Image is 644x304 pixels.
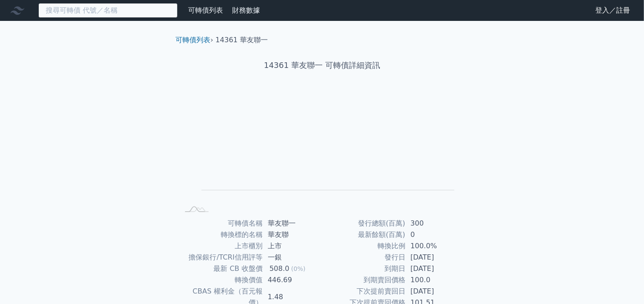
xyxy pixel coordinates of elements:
td: [DATE] [405,286,465,297]
td: 擔保銀行/TCRI信用評等 [179,252,263,263]
td: 轉換價值 [179,274,263,286]
a: 可轉債列表 [188,6,223,14]
td: 300 [405,218,465,229]
td: 下次提前賣回日 [322,286,405,297]
g: Chart [193,98,455,203]
input: 搜尋可轉債 代號／名稱 [38,3,178,18]
div: 508.0 [268,263,291,274]
span: (0%) [291,265,306,272]
td: 0 [405,229,465,240]
td: 華友聯 [263,229,322,240]
h1: 14361 華友聯一 可轉債詳細資訊 [169,59,475,71]
a: 可轉債列表 [176,36,211,44]
td: 上市櫃別 [179,240,263,252]
td: 446.69 [263,274,322,286]
td: 發行日 [322,252,405,263]
td: 華友聯一 [263,218,322,229]
td: 100.0% [405,240,465,252]
td: 到期日 [322,263,405,274]
td: 到期賣回價格 [322,274,405,286]
td: 可轉債名稱 [179,218,263,229]
li: 14361 華友聯一 [216,35,268,45]
td: 100.0 [405,274,465,286]
td: 轉換標的名稱 [179,229,263,240]
td: 上市 [263,240,322,252]
a: 登入／註冊 [588,3,637,17]
li: › [176,35,213,45]
td: [DATE] [405,252,465,263]
td: 發行總額(百萬) [322,218,405,229]
td: 最新 CB 收盤價 [179,263,263,274]
td: [DATE] [405,263,465,274]
td: 一銀 [263,252,322,263]
a: 財務數據 [232,6,260,14]
td: 轉換比例 [322,240,405,252]
td: 最新餘額(百萬) [322,229,405,240]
